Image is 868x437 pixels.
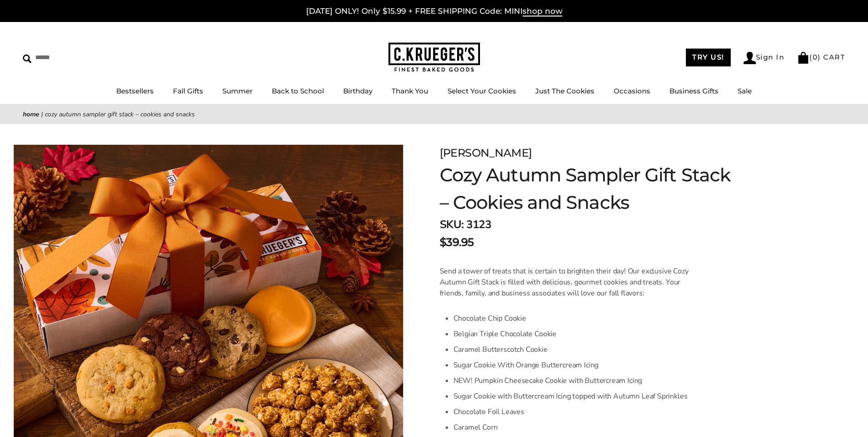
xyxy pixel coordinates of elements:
span: Cozy Autumn Sampler Gift Stack – Cookies and Snacks [45,110,195,119]
a: [DATE] ONLY! Only $15.99 + FREE SHIPPING Code: MINIshop now [306,6,562,16]
a: Sale [738,87,752,95]
a: Back to School [272,87,324,95]
img: Account [744,52,756,64]
li: Caramel Corn [453,420,690,435]
input: Search [23,50,132,65]
nav: breadcrumbs [23,109,845,120]
a: Just The Cookies [535,87,594,95]
a: Birthday [343,87,372,95]
img: Search [23,55,32,63]
a: TRY US! [686,49,731,66]
img: Bag [797,52,809,64]
a: Sign In [744,52,785,64]
a: Fall Gifts [173,87,203,95]
li: Sugar Cookie with Buttercream Icing topped with Autumn Leaf Sprinkles [453,388,690,404]
a: Business Gifts [669,87,718,95]
strong: SKU: [440,217,464,232]
a: Thank You [392,87,428,95]
li: Chocolate Chip Cookie [453,311,690,326]
li: Sugar Cookie With Orange Buttercream Icing [453,357,690,373]
span: | [41,110,43,119]
span: 0 [813,53,818,61]
a: Bestsellers [116,87,154,95]
img: C.KRUEGER'S [388,43,480,72]
li: Belgian Triple Chocolate Cookie [453,326,690,342]
li: Chocolate Foil Leaves [453,404,690,420]
li: Caramel Butterscotch Cookie [453,342,690,357]
span: $39.95 [440,234,474,251]
p: Send a tower of treats that is certain to brighten their day! Our exclusive Cozy Autumn Gift Stac... [440,266,690,299]
span: 3123 [466,217,491,232]
a: Home [23,110,39,119]
a: Occasions [614,87,650,95]
a: Summer [222,87,253,95]
a: Select Your Cookies [447,87,516,95]
li: NEW! Pumpkin Cheesecake Cookie with Buttercream Icing [453,373,690,388]
div: [PERSON_NAME] [440,145,732,161]
h1: Cozy Autumn Sampler Gift Stack – Cookies and Snacks [440,161,732,216]
span: shop now [523,6,562,16]
a: (0) CART [797,53,845,61]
